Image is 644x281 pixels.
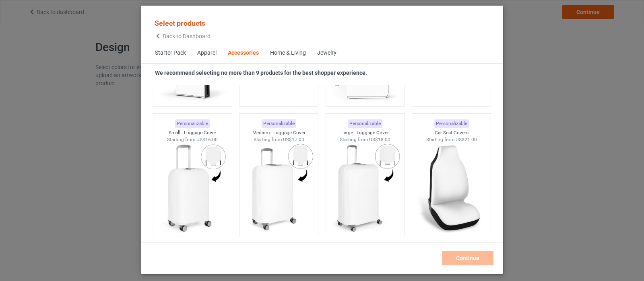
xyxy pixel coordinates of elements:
[326,129,405,136] div: Large - Luggage Cover
[155,19,205,27] span: Select products
[153,136,232,143] div: Starting from
[348,119,382,128] div: Personalizable
[326,136,405,143] div: Starting from
[239,136,318,143] div: Starting from
[329,143,401,233] img: regular.jpg
[434,119,469,128] div: Personalizable
[415,143,487,233] img: regular.jpg
[243,143,315,233] img: regular.jpg
[283,137,304,142] span: US$17.00
[369,137,390,142] span: US$18.00
[197,49,217,57] div: Apparel
[412,136,491,143] div: Starting from
[317,49,336,57] div: Jewelry
[157,143,229,233] img: regular.jpg
[456,137,477,142] span: US$21.00
[149,43,192,63] span: Starter Pack
[270,49,306,57] div: Home & Living
[175,119,210,128] div: Personalizable
[153,129,232,136] div: Small - Luggage Cover
[228,49,259,57] div: Accessories
[163,33,211,39] span: Back to Dashboard
[196,137,218,142] span: US$16.00
[262,119,296,128] div: Personalizable
[155,70,367,76] strong: We recommend selecting no more than 9 products for the best shopper experience.
[239,129,318,136] div: Medium - Luggage Cover
[412,129,491,136] div: Car Seat Covers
